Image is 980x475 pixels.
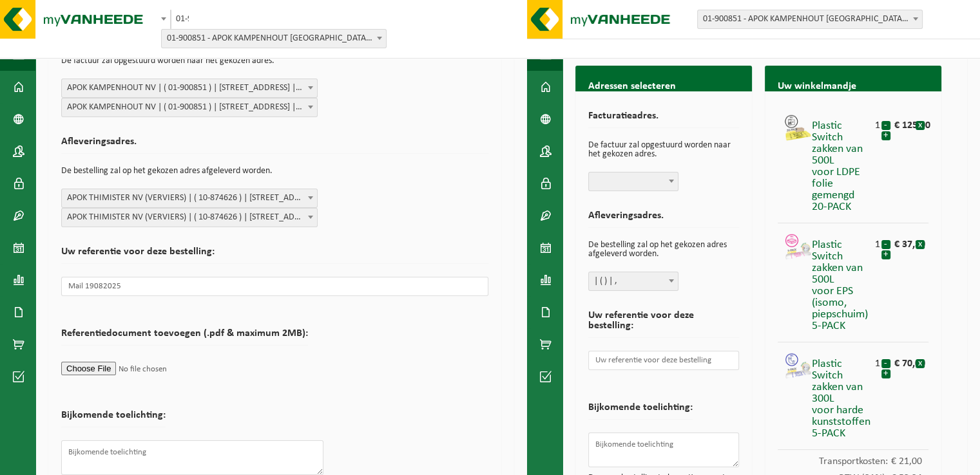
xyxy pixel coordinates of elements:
input: Uw referentie voor deze bestelling [61,277,488,296]
span: APOK KAMPENHOUT NV | ( 01-900851 ) | OUDESTRAAT 11, 1910 KAMPENHOUT | 0447.875.427 [62,98,317,116]
span: 01-900851 - APOK KAMPENHOUT NV - KAMPENHOUT [170,10,171,29]
div: Plastic Switch zakken van 500L voor LDPE folie gemengd 20-PACK [812,114,874,213]
div: 1 [874,233,881,250]
span: APOK THIMISTER NV (VERVIERS) | ( 10-874626 ) | RUE ABOT 9, 4890 THIMISTER-CLERMONT [61,208,318,227]
p: De factuur zal opgestuurd worden naar het gekozen adres. [61,50,488,72]
h2: Uw winkelmandje [765,72,941,101]
span: APOK KAMPENHOUT NV | ( 01-900851 ) | OUDESTRAAT 11, 1910 KAMPENHOUT | 0447.875.427 [62,79,317,97]
h2: Bijkomende toelichting: [588,402,693,420]
span: 01-900851 - APOK KAMPENHOUT NV - KAMPENHOUT [161,29,387,48]
span: 01-900851 - APOK KAMPENHOUT NV - KAMPENHOUT [171,10,189,28]
button: + [881,369,890,378]
img: 01-999964 [784,114,812,142]
span: APOK THIMISTER NV (VERVIERS) | ( 10-874626 ) | RUE ABOT 9, 4890 THIMISTER-CLERMONT [61,189,318,208]
button: x [916,121,925,130]
h2: Uw referentie voor deze bestelling: [588,310,739,338]
button: x [916,359,925,368]
button: - [881,240,890,249]
button: - [881,359,890,368]
h2: Afleveringsadres. [588,210,739,228]
div: 1 [874,114,881,131]
p: De bestelling zal op het gekozen adres afgeleverd worden. [61,160,488,182]
button: + [881,131,890,140]
span: € 21,00 [888,456,923,467]
button: + [881,250,890,259]
span: 01-900851 - APOK KAMPENHOUT NV - KAMPENHOUT [697,10,923,29]
div: € 70,00 [894,352,915,369]
h2: Uw referentie voor deze bestelling: [61,247,488,264]
h2: Adressen selecteren [575,72,752,101]
span: 01-900851 - APOK KAMPENHOUT NV - KAMPENHOUT [162,30,386,48]
h2: Afleveringsadres. [61,136,488,154]
p: De bestelling zal op het gekozen adres afgeleverd worden. [588,234,739,265]
span: APOK THIMISTER NV (VERVIERS) | ( 10-874626 ) | RUE ABOT 9, 4890 THIMISTER-CLERMONT [62,189,317,207]
img: 01-999955 [784,233,812,261]
button: - [881,121,890,130]
div: Plastic Switch zakken van 500L voor EPS (isomo, piepschuim) 5-PACK [812,233,874,332]
span: APOK KAMPENHOUT NV | ( 01-900851 ) | OUDESTRAAT 11, 1910 KAMPENHOUT | 0447.875.427 [61,79,318,98]
span: APOK THIMISTER NV (VERVIERS) | ( 10-874626 ) | RUE ABOT 9, 4890 THIMISTER-CLERMONT [62,209,317,227]
h2: Facturatieadres. [588,111,739,128]
div: 1 [874,352,881,369]
div: € 125,00 [894,114,915,131]
h2: Referentiedocument toevoegen (.pdf & maximum 2MB): [61,328,308,346]
div: € 37,50 [894,233,915,250]
button: x [916,240,925,249]
div: Transportkosten: [778,450,928,467]
input: Uw referentie voor deze bestelling [588,351,739,370]
span: | ( ) | , [588,272,678,291]
span: APOK KAMPENHOUT NV | ( 01-900851 ) | OUDESTRAAT 11, 1910 KAMPENHOUT | 0447.875.427 [61,98,318,117]
span: | ( ) | , [589,272,678,290]
h2: Bijkomende toelichting: [61,410,166,427]
span: 01-900851 - APOK KAMPENHOUT NV - KAMPENHOUT [698,10,922,28]
div: Plastic Switch zakken van 300L voor harde kunststoffen 5-PACK [812,352,874,440]
img: 01-999949 [784,352,812,380]
p: De factuur zal opgestuurd worden naar het gekozen adres. [588,135,739,165]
